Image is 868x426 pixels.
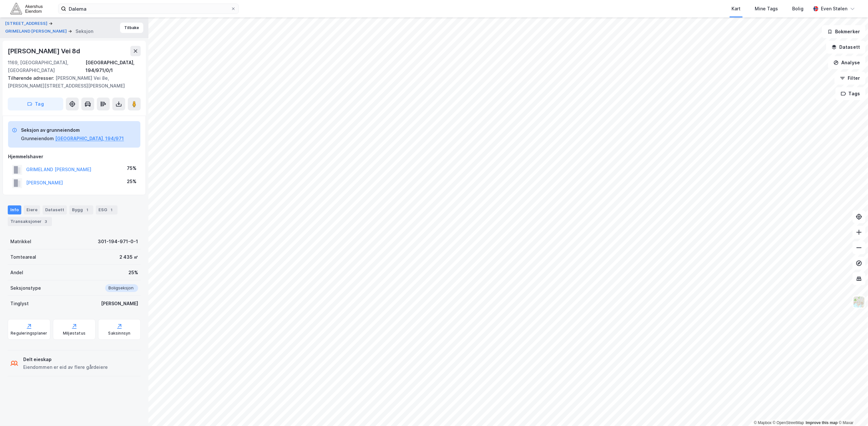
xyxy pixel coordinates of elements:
div: Hjemmelshaver [8,153,140,161]
button: Datasett [826,41,865,54]
div: Grunneiendom [21,135,54,142]
div: 75% [127,164,136,172]
div: [GEOGRAPHIC_DATA], 194/971/0/1 [86,59,141,74]
div: Seksjon [76,27,93,35]
a: OpenStreetMap [773,421,804,425]
iframe: Chat Widget [836,395,868,426]
div: Saksinnsyn [108,331,131,336]
button: GRIMELAND [PERSON_NAME] [5,28,68,35]
div: 1 [84,207,91,213]
div: Delt eieskap [23,356,108,363]
div: [PERSON_NAME] [101,300,138,307]
img: akershus-eiendom-logo.9091f326c980b4bce74ccdd9f866810c.svg [10,3,43,14]
div: 3 [43,218,49,225]
a: Improve this map [806,421,838,425]
div: Transaksjoner [8,217,52,226]
div: Eiendommen er eid av flere gårdeiere [23,363,108,371]
div: 25% [127,178,136,185]
div: Bolig [792,5,803,13]
div: Even Stølen [821,5,847,13]
button: Bokmerker [822,25,865,38]
div: Mine Tags [755,5,778,13]
div: 301-194-971-0-1 [98,238,138,245]
div: ESG [96,205,117,214]
button: Tilbake [120,23,143,33]
div: Seksjon av grunneiendom [21,126,124,134]
div: Tinglyst [10,300,29,307]
button: Tags [835,87,865,100]
div: 1 [108,207,115,213]
div: Info [8,205,21,214]
div: 1169, [GEOGRAPHIC_DATA], [GEOGRAPHIC_DATA] [8,59,86,74]
div: [PERSON_NAME] Vei 8e, [PERSON_NAME][STREET_ADDRESS][PERSON_NAME] [8,74,136,90]
button: [STREET_ADDRESS] [5,20,49,27]
div: Kontrollprogram for chat [836,395,868,426]
input: Søk på adresse, matrikkel, gårdeiere, leietakere eller personer [66,4,231,14]
div: Matrikkel [10,238,31,245]
img: Z [853,296,865,308]
div: Kart [732,5,741,13]
span: Tilhørende adresser: [8,75,56,81]
a: Mapbox [754,421,772,425]
div: Bygg [69,205,93,214]
div: [PERSON_NAME] Vei 8d [8,46,81,56]
button: Analyse [828,56,865,69]
div: Reguleringsplaner [11,331,47,336]
div: Miljøstatus [63,331,86,336]
div: Eiere [24,205,40,214]
div: Datasett [43,205,67,214]
div: 2 435 ㎡ [119,253,138,261]
button: Tag [8,98,63,110]
div: Andel [10,269,23,276]
div: Tomteareal [10,253,36,261]
button: Filter [834,72,865,85]
div: Seksjonstype [10,284,41,292]
button: [GEOGRAPHIC_DATA], 194/971 [55,135,124,142]
div: 25% [128,269,138,276]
